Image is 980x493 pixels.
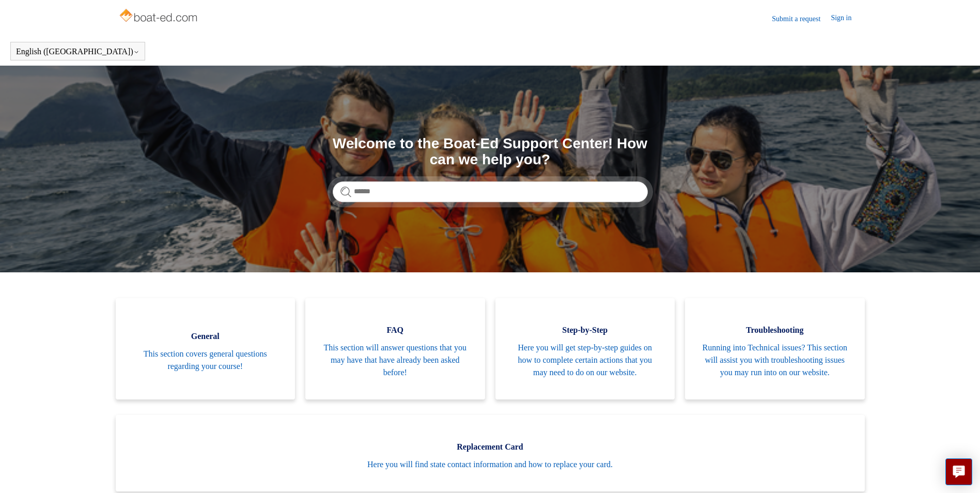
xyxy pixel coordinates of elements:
[772,13,831,24] a: Submit a request
[511,324,660,336] span: Step-by-Step
[321,324,470,336] span: FAQ
[116,415,865,491] a: Replacement Card Here you will find state contact information and how to replace your card.
[511,342,660,379] span: Here you will get step-by-step guides on how to complete certain actions that you may need to do ...
[16,47,139,56] button: English ([GEOGRAPHIC_DATA])
[305,298,485,399] a: FAQ This section will answer questions that you may have that have already been asked before!
[131,458,849,471] span: Here you will find state contact information and how to replace your card.
[945,458,972,485] button: Live chat
[701,342,849,379] span: Running into Technical issues? This section will assist you with troubleshooting issues you may r...
[131,348,280,373] span: This section covers general questions regarding your course!
[495,298,675,399] a: Step-by-Step Here you will get step-by-step guides on how to complete certain actions that you ma...
[116,298,295,399] a: General This section covers general questions regarding your course!
[333,181,648,202] input: Search
[333,136,648,168] h1: Welcome to the Boat-Ed Support Center! How can we help you?
[701,324,849,336] span: Troubleshooting
[831,12,862,25] a: Sign in
[685,298,865,399] a: Troubleshooting Running into Technical issues? This section will assist you with troubleshooting ...
[131,441,849,453] span: Replacement Card
[321,342,470,379] span: This section will answer questions that you may have that have already been asked before!
[131,330,280,343] span: General
[118,6,200,27] img: Boat-Ed Help Center home page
